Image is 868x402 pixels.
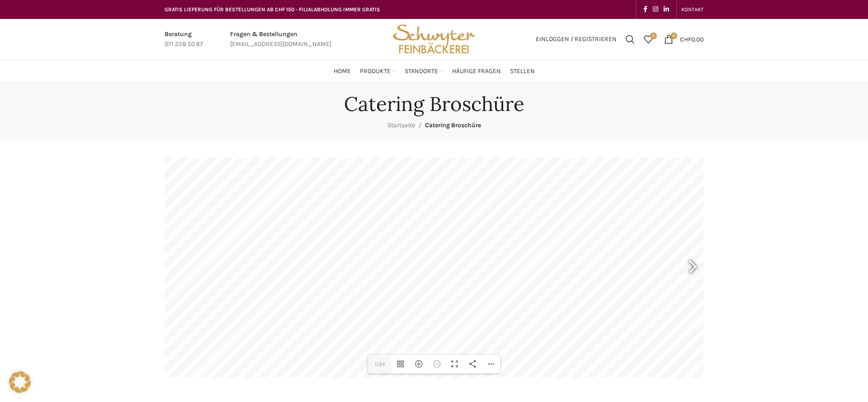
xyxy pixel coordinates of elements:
div: Nächste Seite [681,245,703,291]
a: Standorte [405,62,443,80]
a: Startseite [387,121,415,129]
span: Häufige Fragen [452,67,501,76]
span: Home [334,67,351,76]
div: Vorschaubilder umschalten [392,355,410,374]
a: Einloggen / Registrieren [531,30,621,48]
img: Bäckerei Schwyter [390,19,478,60]
a: Facebook social link [641,3,650,16]
div: Meine Wunschliste [639,30,657,48]
span: 0 [670,32,677,39]
a: Infobox link [165,29,203,50]
span: 0 [650,32,657,39]
span: CHF [680,35,691,43]
span: Stellen [510,67,535,76]
span: GRATIS LIEFERUNG FÜR BESTELLUNGEN AB CHF 150 - FILIALABHOLUNG IMMER GRATIS [165,6,380,13]
label: 1/24 [368,355,392,374]
h1: Catering Broschüre [344,92,524,116]
div: Secondary navigation [677,0,708,18]
a: Infobox link [230,29,331,50]
span: Produkte [360,67,391,76]
a: Home [334,62,351,80]
div: Main navigation [160,62,708,80]
span: Standorte [405,67,438,76]
bdi: 0.00 [680,35,703,43]
div: Hereinzoomen [410,355,428,374]
a: Instagram social link [650,3,661,16]
a: Stellen [510,62,535,80]
div: Vollbild umschalten [446,355,464,374]
a: Site logo [390,35,478,42]
a: Produkte [360,62,396,80]
a: Häufige Fragen [452,62,501,80]
span: Einloggen / Registrieren [536,36,617,42]
a: Suchen [621,30,639,48]
span: Catering Broschüre [425,121,481,129]
a: Linkedin social link [661,3,672,16]
a: KONTAKT [681,0,703,18]
div: Herauszoomen [428,355,446,374]
div: Teilen [464,355,482,374]
a: 0 CHF0.00 [660,30,708,48]
span: KONTAKT [681,6,703,13]
a: 0 [639,30,657,48]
